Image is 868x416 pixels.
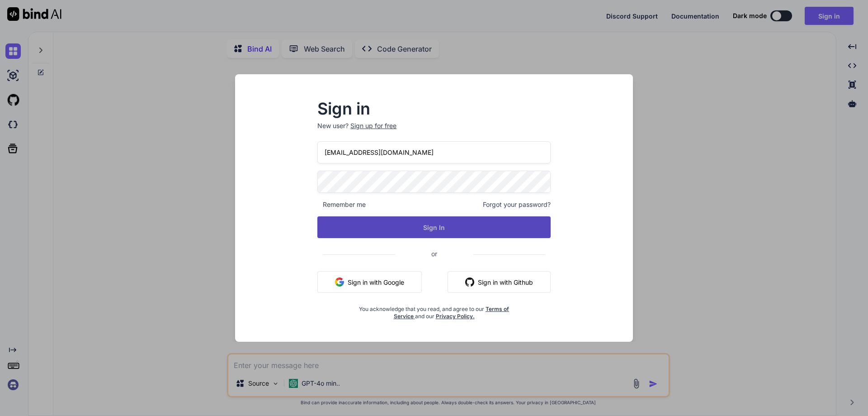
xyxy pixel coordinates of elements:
[335,277,344,287] img: google
[317,271,422,293] button: Sign in with Google
[465,277,474,287] img: github
[483,200,551,209] span: Forgot your password?
[317,216,551,238] button: Sign In
[317,141,551,163] input: Login or Email
[394,306,509,320] a: Terms of Service
[317,121,551,141] p: New user?
[356,300,512,320] div: You acknowledge that you read, and agree to our and our
[436,313,475,320] a: Privacy Policy.
[448,271,551,293] button: Sign in with Github
[317,200,366,209] span: Remember me
[350,121,396,130] div: Sign up for free
[395,243,473,265] span: or
[317,101,551,116] h2: Sign in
